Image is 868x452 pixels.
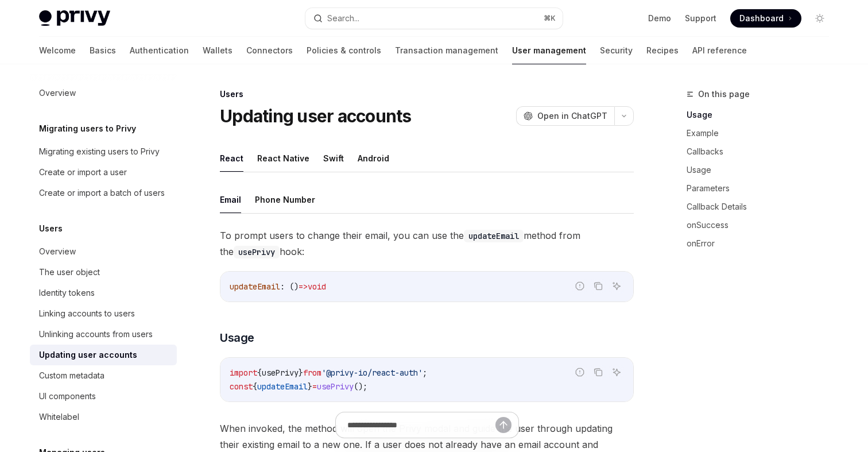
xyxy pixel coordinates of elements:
[30,162,177,183] a: Create or import a user
[544,14,556,23] span: ⌘ K
[280,281,299,292] span: : ()
[255,186,315,213] button: Phone Number
[609,279,624,293] button: Ask AI
[39,307,135,320] div: Linking accounts to users
[39,10,110,26] img: light logo
[246,37,293,64] a: Connectors
[600,37,633,64] a: Security
[692,37,747,64] a: API reference
[687,106,838,124] a: Usage
[516,106,614,126] button: Open in ChatGPT
[303,368,321,378] span: from
[811,9,829,28] button: Toggle dark mode
[317,381,354,392] span: usePrivy
[30,83,177,103] a: Overview
[30,324,177,345] a: Unlinking accounts from users
[39,86,76,100] div: Overview
[698,87,750,101] span: On this page
[39,286,95,300] div: Identity tokens
[30,345,177,365] a: Updating user accounts
[512,37,586,64] a: User management
[30,262,177,283] a: The user object
[423,368,427,378] span: ;
[537,110,607,122] span: Open in ChatGPT
[257,381,308,392] span: updateEmail
[90,37,116,64] a: Basics
[685,13,716,24] a: Support
[358,145,389,172] button: Android
[307,37,381,64] a: Policies & controls
[39,410,79,424] div: Whitelabel
[220,186,241,213] button: Email
[30,241,177,262] a: Overview
[730,9,801,28] a: Dashboard
[591,365,606,380] button: Copy the contents from the code block
[321,368,423,378] span: '@privy-io/react-auth'
[591,279,606,293] button: Copy the contents from the code block
[354,381,367,392] span: ();
[220,330,254,346] span: Usage
[30,365,177,386] a: Custom metadata
[39,145,160,159] div: Migrating existing users to Privy
[687,198,838,216] a: Callback Details
[39,37,76,64] a: Welcome
[130,37,189,64] a: Authentication
[257,368,262,378] span: {
[39,186,165,200] div: Create or import a batch of users
[687,216,838,234] a: onSuccess
[39,245,76,258] div: Overview
[230,281,280,292] span: updateEmail
[648,13,671,24] a: Demo
[323,145,344,172] button: Swift
[572,279,587,293] button: Report incorrect code
[253,381,257,392] span: {
[220,227,634,260] span: To prompt users to change their email, you can use the method from the hook:
[30,303,177,324] a: Linking accounts to users
[220,106,412,126] h1: Updating user accounts
[39,122,136,136] h5: Migrating users to Privy
[262,368,299,378] span: usePrivy
[39,369,104,383] div: Custom metadata
[220,145,243,172] button: React
[609,365,624,380] button: Ask AI
[327,11,359,25] div: Search...
[39,348,137,362] div: Updating user accounts
[220,88,634,100] div: Users
[257,145,309,172] button: React Native
[739,13,784,24] span: Dashboard
[299,368,303,378] span: }
[646,37,679,64] a: Recipes
[395,37,498,64] a: Transaction management
[234,246,280,258] code: usePrivy
[305,8,563,29] button: Search...⌘K
[203,37,232,64] a: Wallets
[39,222,63,235] h5: Users
[572,365,587,380] button: Report incorrect code
[230,381,253,392] span: const
[312,381,317,392] span: =
[30,407,177,427] a: Whitelabel
[464,230,524,242] code: updateEmail
[687,124,838,142] a: Example
[495,417,511,433] button: Send message
[30,183,177,203] a: Create or import a batch of users
[30,283,177,303] a: Identity tokens
[299,281,308,292] span: =>
[39,165,127,179] div: Create or import a user
[30,386,177,407] a: UI components
[308,381,312,392] span: }
[687,179,838,198] a: Parameters
[39,327,153,341] div: Unlinking accounts from users
[230,368,257,378] span: import
[687,234,838,253] a: onError
[308,281,326,292] span: void
[687,142,838,161] a: Callbacks
[30,141,177,162] a: Migrating existing users to Privy
[39,389,96,403] div: UI components
[39,265,100,279] div: The user object
[687,161,838,179] a: Usage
